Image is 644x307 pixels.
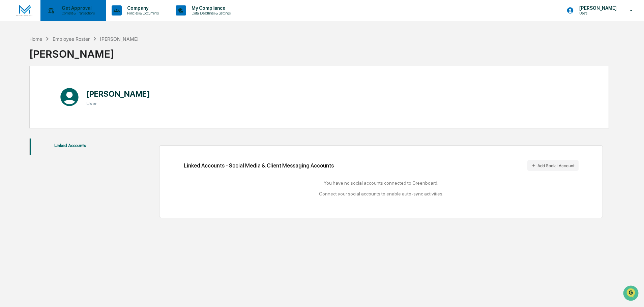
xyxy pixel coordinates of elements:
[7,52,19,64] img: 1746055101610-c473b297-6a78-478c-a979-82029cc54cd1
[7,14,123,25] p: How can we help?
[7,98,12,104] div: 🔎
[13,98,42,104] span: Data Lookup
[122,5,162,11] p: Company
[574,5,620,11] p: [PERSON_NAME]
[4,95,45,107] a: 🔎Data Lookup
[30,139,111,155] button: Linked Accounts
[46,82,86,94] a: 🗄️Attestations
[115,54,123,62] button: Start new chat
[4,82,46,94] a: 🖐️Preclearance
[49,86,54,91] div: 🗄️
[86,101,150,106] h3: User
[184,180,579,196] div: You have no social accounts connected to Greenboard. Connect your social accounts to enable auto-...
[574,11,620,16] p: Users
[56,85,84,92] span: Attestations
[527,160,579,171] button: Add Social Account
[186,11,234,16] p: Data, Deadlines & Settings
[53,36,90,42] div: Employee Roster
[186,5,234,11] p: My Compliance
[23,52,111,58] div: Start new chat
[48,114,82,119] a: Powered byPylon
[100,36,139,42] div: [PERSON_NAME]
[67,114,82,119] span: Pylon
[56,5,98,11] p: Get Approval
[122,11,162,16] p: Policies & Documents
[184,160,579,171] div: Linked Accounts - Social Media & Client Messaging Accounts
[30,139,111,155] div: secondary tabs example
[13,85,43,92] span: Preclearance
[7,86,12,91] div: 🖐️
[56,11,98,16] p: Content & Transactions
[16,5,32,17] img: logo
[29,36,42,42] div: Home
[23,58,85,64] div: We're available if you need us!
[29,42,139,60] div: [PERSON_NAME]
[622,285,641,303] iframe: Open customer support
[86,89,150,99] h1: [PERSON_NAME]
